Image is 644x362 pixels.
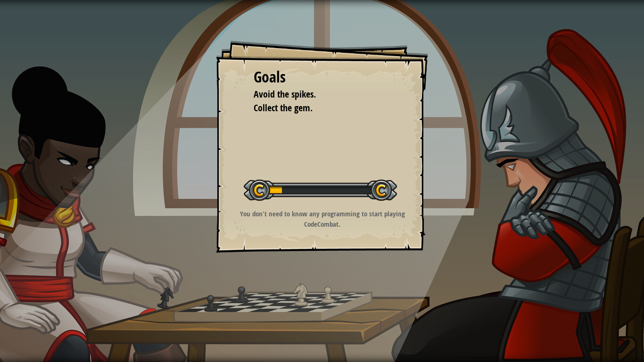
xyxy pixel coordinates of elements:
li: Avoid the spikes. [242,88,388,101]
span: Avoid the spikes. [254,88,316,100]
div: Goals [254,66,390,88]
p: You don't need to know any programming to start playing CodeCombat. [228,209,417,229]
span: Collect the gem. [254,101,313,114]
li: Collect the gem. [242,101,388,115]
